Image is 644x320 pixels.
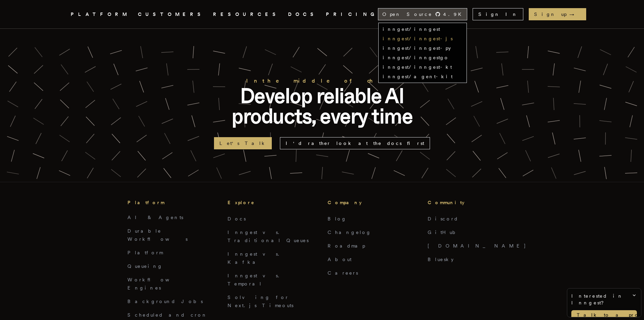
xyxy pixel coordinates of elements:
p: Develop reliable AI products, every time [214,86,430,126]
a: inngest/inngest-py [383,45,451,51]
a: Inngest vs. Kafka [228,251,283,265]
h2: In the middle of chaos [214,76,430,86]
a: Docs [228,216,246,221]
a: Changelog [328,230,372,235]
a: Sign In [473,8,523,20]
a: Careers [328,270,358,276]
a: inngest/inngest-kt [383,64,452,70]
a: AI & Agents [127,215,183,220]
a: Let's Talk [214,137,272,149]
a: Blog [328,216,347,221]
a: inngest/inngest [383,26,440,32]
a: CUSTOMERS [138,10,205,19]
a: About [328,257,352,262]
button: PLATFORM [71,10,130,19]
span: Open Source [382,11,432,18]
h3: Platform [127,198,217,207]
a: Roadmap [328,243,365,249]
a: Bluesky [428,257,453,262]
a: inngest/inngestgo [383,55,449,60]
a: PRICING [326,10,378,19]
a: [DOMAIN_NAME] [428,243,526,249]
a: Solving for Next.js Timeouts [228,295,293,308]
a: Inngest vs. Traditional Queues [228,230,309,243]
a: Durable Workflows [127,228,188,242]
a: GitHub [428,230,460,235]
a: inngest/inngest-js [383,36,453,41]
a: DOCS [288,10,318,19]
span: 4.9 K [443,11,466,18]
h3: Community [428,198,517,207]
a: Workflow Engines [127,277,186,291]
a: Inngest vs. Temporal [228,273,283,286]
a: I'd rather look at the docs first [280,137,430,149]
a: Background Jobs [127,299,203,304]
a: inngest/agent-kit [383,74,453,79]
h3: Company [328,198,417,207]
button: RESOURCES [213,10,280,19]
span: → [569,11,581,18]
a: Platform [127,250,163,255]
a: Sign up [529,8,586,20]
a: Queueing [127,263,163,269]
a: Discord [428,216,458,221]
h3: Explore [228,198,317,207]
